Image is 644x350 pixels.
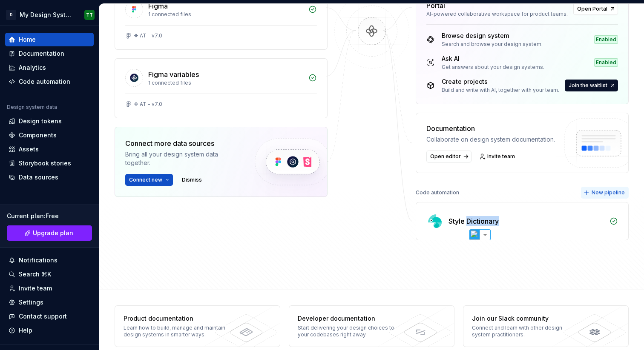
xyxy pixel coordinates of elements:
div: Data sources [19,173,58,182]
div: Design system data [7,104,57,111]
div: Contact support [19,312,67,321]
div: Collaborate on design system documentation. [426,135,555,144]
div: Browse design system [442,31,543,40]
button: Join the waitlist [565,80,618,91]
div: Documentation [426,123,555,134]
a: Invite team [477,151,519,162]
a: Join our Slack communityConnect and learn with other design system practitioners. [463,305,629,347]
div: Storybook stories [19,159,71,168]
div: 1 connected files [148,80,303,86]
div: Enabled [594,35,618,44]
div: Developer documentation [298,314,404,323]
div: Home [19,35,36,44]
a: Storybook stories [5,157,94,170]
button: DMy Design SystemTT [2,6,97,24]
div: Search and browse your design system. [442,41,543,48]
div: Notifications [19,256,57,265]
a: Open editor [426,151,471,162]
div: Design tokens [19,117,62,125]
a: Analytics [5,61,94,74]
a: Invite team [5,282,94,295]
a: Figma variables1 connected files❖ AT - v7.0 [115,58,328,118]
div: Start delivering your design choices to your codebases right away. [298,324,404,338]
button: New pipeline [581,187,629,199]
button: Dismiss [178,174,206,186]
div: Portal [426,0,445,11]
div: Settings [19,298,43,307]
div: ❖ AT - v7.0 [134,32,162,39]
button: Contact support [5,310,94,323]
button: Notifications [5,253,94,267]
span: Upgrade plan [33,229,73,237]
div: Analytics [19,63,46,72]
a: Developer documentationStart delivering your design choices to your codebases right away. [289,305,454,347]
span: Open editor [430,153,461,160]
div: Code automation [19,77,70,86]
div: Create projects [442,77,559,86]
span: Join the waitlist [569,82,607,89]
button: Connect new [125,174,173,186]
div: Figma [148,1,168,11]
span: Invite team [487,153,515,160]
div: Search ⌘K [19,270,51,279]
a: Documentation [5,47,94,60]
a: Code automation [5,75,94,88]
a: Product documentationLearn how to build, manage and maintain design systems in smarter ways. [115,305,280,347]
div: Help [19,326,32,335]
button: Search ⌘K [5,267,94,281]
span: Connect new [129,176,162,183]
div: Figma variables [148,69,199,80]
div: Connect and learn with other design system practitioners. [472,324,578,338]
div: Code automation [416,187,459,199]
div: AI-powered collaborative workspace for product teams. [426,11,568,17]
a: Design tokens [5,114,94,128]
a: Components [5,128,94,142]
div: Assets [19,145,39,154]
div: Product documentation [124,314,230,323]
div: ❖ AT - v7.0 [134,101,162,108]
div: Enabled [594,58,618,67]
div: My Design System [20,11,74,19]
div: Current plan : Free [7,212,92,220]
a: Open Portal [573,3,618,15]
div: Style Dictionary [448,216,499,226]
a: Assets [5,142,94,156]
span: Dismiss [182,176,202,183]
a: Data sources [5,171,94,184]
div: TT [86,11,93,18]
div: Learn how to build, manage and maintain design systems in smarter ways. [124,324,230,338]
span: Open Portal [577,6,607,12]
button: Help [5,324,94,337]
a: Home [5,33,94,46]
div: Connect more data sources [125,138,240,148]
div: Invite team [19,284,52,293]
div: Documentation [19,49,64,58]
div: Get answers about your design systems. [442,64,544,71]
div: Ask AI [442,54,544,63]
span: New pipeline [592,189,625,196]
div: Bring all your design system data together. [125,150,240,167]
div: 1 connected files [148,11,303,18]
div: Components [19,131,57,139]
button: Upgrade plan [7,225,92,241]
div: D [6,10,16,20]
div: Build and write with AI, together with your team. [442,87,559,94]
a: Settings [5,296,94,309]
div: Join our Slack community [472,314,578,323]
